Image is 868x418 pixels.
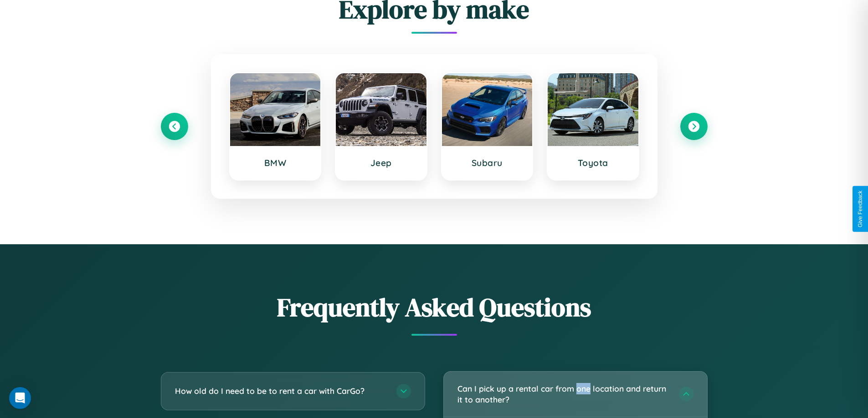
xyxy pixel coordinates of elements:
h3: How old do I need to be to rent a car with CarGo? [175,385,387,397]
div: Give Feedback [857,191,863,227]
div: Open Intercom Messenger [9,387,31,409]
h2: Frequently Asked Questions [161,290,708,325]
h3: Can I pick up a rental car from one location and return it to another? [457,383,670,405]
h3: Jeep [345,157,417,168]
h3: BMW [239,157,312,168]
h3: Toyota [557,157,629,168]
h3: Subaru [451,157,524,168]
